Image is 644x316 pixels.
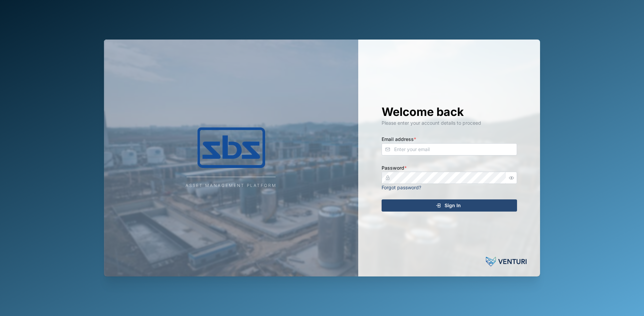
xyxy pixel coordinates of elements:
[382,119,517,127] div: Please enter your account details to proceed
[164,127,299,168] img: Company Logo
[445,200,461,211] span: Sign In
[382,143,517,155] input: Enter your email
[382,104,517,119] h1: Welcome back
[382,136,416,143] label: Email address
[486,255,527,268] img: Powered by: Venturi
[382,185,421,190] a: Forgot password?
[382,164,407,172] label: Password
[186,183,277,189] div: Asset Management Platform
[382,199,517,212] button: Sign In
